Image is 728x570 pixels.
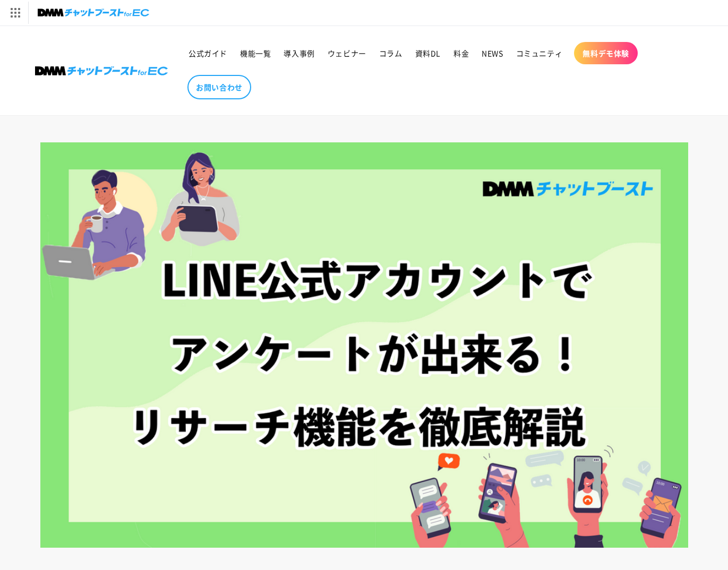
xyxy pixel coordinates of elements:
a: NEWS [475,42,509,64]
span: 料金 [453,48,469,58]
img: チャットブーストforEC [38,5,149,20]
span: ウェビナー [328,48,366,58]
a: 料金 [447,42,475,64]
a: 公式ガイド [182,42,234,64]
span: コミュニティ [516,48,563,58]
span: 資料DL [415,48,441,58]
a: お問い合わせ [187,75,251,99]
a: コラム [373,42,409,64]
a: コミュニティ [510,42,569,64]
a: 資料DL [409,42,447,64]
span: 公式ガイド [189,48,227,58]
a: ウェビナー [321,42,373,64]
img: 株式会社DMM Boost [35,66,168,75]
span: 機能一覧 [240,48,271,58]
span: NEWS [482,48,503,58]
span: 導入事例 [284,48,314,58]
span: 無料デモ体験 [583,48,629,58]
a: 無料デモ体験 [574,42,638,64]
a: 導入事例 [277,42,321,64]
img: サービス [2,2,28,24]
span: コラム [379,48,402,58]
a: 機能一覧 [234,42,277,64]
span: お問い合わせ [196,82,243,92]
img: LINE公式アカウントでアンケートが出来る！リサーチ機能徹底解説 [40,142,688,548]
